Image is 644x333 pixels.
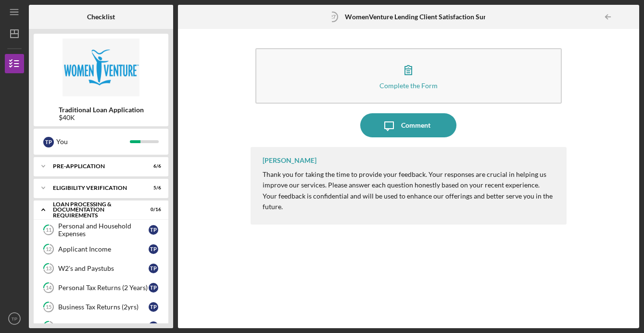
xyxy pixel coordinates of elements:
[5,309,24,328] button: TP
[149,244,158,254] div: T P
[144,185,161,191] div: 5 / 6
[43,137,54,147] div: T P
[46,304,51,310] tspan: 15
[58,322,149,330] div: Business Income Verifications
[263,169,557,191] p: Thank you for taking the time to provide your feedback. Your responses are crucial in helping us ...
[87,13,115,21] b: Checklist
[38,297,164,317] a: 15Business Tax Returns (2yrs)TP
[38,278,164,297] a: 14Personal Tax Returns (2 Years)TP
[46,246,51,253] tspan: 12
[149,264,158,273] div: T P
[46,285,52,291] tspan: 14
[56,133,130,150] div: You
[38,240,164,259] a: 12Applicant IncomeTP
[38,259,164,278] a: 13W2's and PaystubsTP
[379,82,438,89] div: Complete the Form
[58,303,149,311] div: Business Tax Returns (2yrs)
[330,14,336,20] tspan: 27
[144,163,161,169] div: 6 / 6
[12,316,17,321] text: TP
[58,245,149,253] div: Applicant Income
[149,225,158,235] div: T P
[401,113,430,137] div: Comment
[46,323,52,330] tspan: 16
[53,163,137,169] div: Pre-Application
[34,39,168,96] img: Product logo
[38,220,164,240] a: 11Personal and Household ExpensesTP
[46,227,51,233] tspan: 11
[263,157,316,164] div: [PERSON_NAME]
[58,265,149,272] div: W2's and Paystubs
[59,106,144,114] b: Traditional Loan Application
[149,283,158,293] div: T P
[53,201,137,218] div: Loan Processing & Documentation Requirements
[144,207,161,213] div: 0 / 16
[149,302,158,312] div: T P
[58,222,149,238] div: Personal and Household Expenses
[149,321,158,331] div: T P
[53,185,137,191] div: Eligibility Verification
[345,13,496,21] b: WomenVenture Lending Client Satisfaction Survey
[263,191,557,213] p: Your feedback is confidential and will be used to enhance our offerings and better serve you in t...
[58,284,149,292] div: Personal Tax Returns (2 Years)
[46,266,51,272] tspan: 13
[255,48,562,104] button: Complete the Form
[59,114,144,121] div: $40K
[360,113,456,137] button: Comment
